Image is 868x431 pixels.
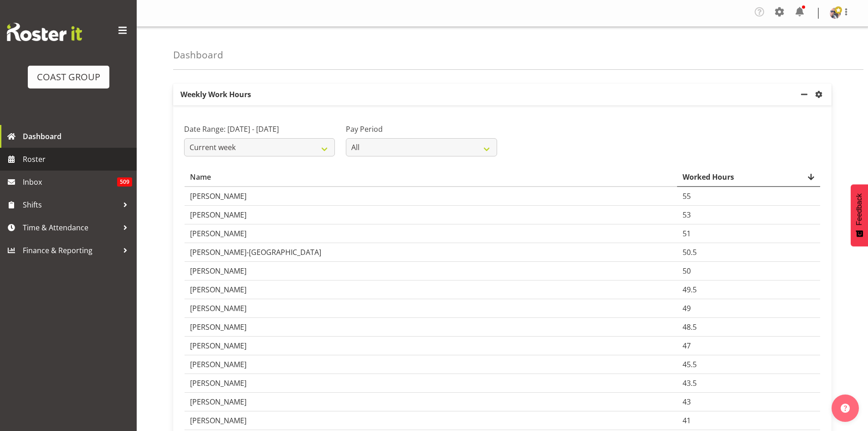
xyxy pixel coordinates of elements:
[185,337,677,355] td: [PERSON_NAME]
[683,191,691,201] span: 55
[841,404,850,413] img: help-xxl-2.png
[23,221,118,234] span: Time & Attendance
[346,124,497,135] label: Pay Period
[185,187,677,206] td: [PERSON_NAME]
[23,175,117,189] span: Inbox
[683,415,691,426] span: 41
[683,378,697,388] span: 43.5
[683,359,697,369] span: 45.5
[23,244,118,257] span: Finance & Reporting
[683,247,697,257] span: 50.5
[683,266,691,276] span: 50
[185,206,677,224] td: [PERSON_NAME]
[799,83,813,105] a: minimize
[117,177,132,187] span: 509
[184,124,335,135] label: Date Range: [DATE] - [DATE]
[185,280,677,299] td: [PERSON_NAME]
[173,50,223,60] h4: Dashboard
[185,299,677,318] td: [PERSON_NAME]
[185,374,677,393] td: [PERSON_NAME]
[23,198,118,212] span: Shifts
[37,70,100,84] div: COAST GROUP
[185,243,677,262] td: [PERSON_NAME]-[GEOGRAPHIC_DATA]
[851,184,868,246] button: Feedback - Show survey
[683,171,815,182] div: Worked Hours
[683,322,697,332] span: 48.5
[683,397,691,407] span: 43
[813,89,828,100] a: settings
[185,411,677,430] td: [PERSON_NAME]
[830,8,841,19] img: shaun-dalgetty840549a0c8df28bbc325279ea0715bbc.png
[173,83,799,105] p: Weekly Work Hours
[23,130,132,143] span: Dashboard
[683,228,691,239] span: 51
[185,355,677,374] td: [PERSON_NAME]
[190,171,672,182] div: Name
[185,224,677,243] td: [PERSON_NAME]
[185,318,677,337] td: [PERSON_NAME]
[683,341,691,351] span: 47
[855,193,863,225] span: Feedback
[23,152,132,166] span: Roster
[683,303,691,313] span: 49
[683,210,691,220] span: 53
[185,393,677,411] td: [PERSON_NAME]
[683,285,697,295] span: 49.5
[185,262,677,280] td: [PERSON_NAME]
[7,23,82,41] img: Rosterit website logo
